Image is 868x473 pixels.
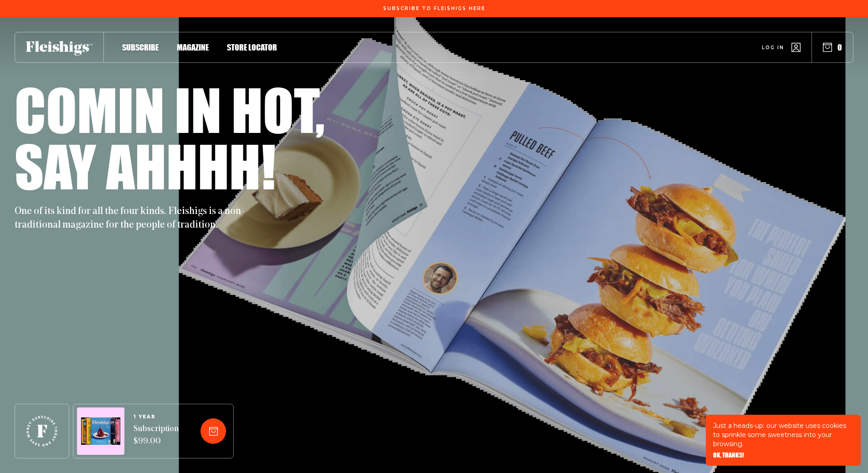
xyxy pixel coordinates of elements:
[383,6,485,11] span: Subscribe To Fleishigs Here
[762,44,784,51] span: Log in
[177,41,209,53] a: Magazine
[227,41,277,53] a: Store locator
[122,42,159,52] span: Subscribe
[177,42,209,52] span: Magazine
[15,137,276,194] h1: Say ahhhh!
[15,81,325,137] h1: Comin in hot,
[81,417,120,445] img: Magazines image
[134,423,179,448] span: Subscription $99.00
[713,421,853,448] p: Just a heads-up: our website uses cookies to sprinkle some sweetness into your browsing.
[134,414,179,420] span: 1 YEAR
[134,414,179,448] a: 1 YEARSubscription $99.00
[122,41,159,53] a: Subscribe
[823,42,842,52] button: 0
[227,42,277,52] span: Store locator
[15,205,252,232] p: One of its kind for all the four kinds. Fleishigs is a non-traditional magazine for the people of...
[762,43,801,52] a: Log in
[381,6,487,10] a: Subscribe To Fleishigs Here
